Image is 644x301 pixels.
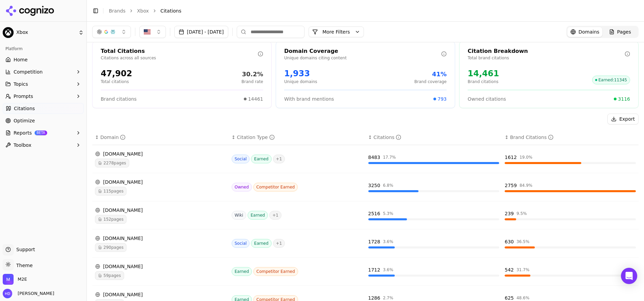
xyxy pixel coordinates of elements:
[3,27,14,38] img: Xbox
[273,155,285,163] span: + 1
[109,8,125,14] a: Brands
[505,266,514,273] div: 542
[3,54,84,65] a: Home
[516,211,527,216] div: 9.5 %
[468,79,499,84] p: Brand citations
[248,96,263,102] span: 14461
[366,130,502,145] th: totalCitationCount
[383,155,396,160] div: 17.7 %
[95,235,226,242] div: [DOMAIN_NAME]
[101,96,137,102] span: Brand citations
[248,211,268,220] span: Earned
[232,239,250,248] span: Social
[14,142,32,148] span: Toolbox
[468,96,506,102] span: Owned citations
[241,69,263,79] div: 30.2%
[520,155,532,160] div: 19.0 %
[592,76,630,84] span: Earned : 11345
[505,182,517,189] div: 2759
[95,179,226,185] div: [DOMAIN_NAME]
[368,154,380,161] div: 8483
[95,207,226,214] div: [DOMAIN_NAME]
[95,215,126,224] span: 152 pages
[617,28,631,35] span: Pages
[14,105,35,112] span: Citations
[14,81,28,87] span: Topics
[14,246,35,253] span: Support
[368,134,500,141] div: ↕Citations
[3,115,84,126] a: Optimize
[505,134,636,141] div: ↕Brand Citations
[437,96,447,102] span: 793
[309,26,364,37] button: More Filters
[516,239,529,244] div: 36.5 %
[232,267,252,276] span: Earned
[373,134,401,141] div: Citations
[3,43,84,54] div: Platform
[100,134,125,141] div: Domain
[3,66,84,77] button: Competition
[232,134,363,141] div: ↕Citation Type
[95,134,226,141] div: ↕Domain
[284,47,441,55] div: Domain Coverage
[95,159,129,167] span: 2278 pages
[92,130,229,145] th: domain
[368,266,380,273] div: 1712
[269,211,281,220] span: + 1
[14,129,32,136] span: Reports
[383,183,393,188] div: 6.8 %
[383,211,393,216] div: 5.3 %
[3,289,12,298] img: Hakan Degirmenci
[95,263,226,270] div: [DOMAIN_NAME]
[502,130,639,145] th: brandCitationCount
[505,154,517,161] div: 1612
[101,55,258,61] p: Citations across all sources
[510,134,553,141] div: Brand Citations
[241,79,263,84] p: Brand rate
[3,289,54,298] button: Open user button
[144,28,151,35] img: United States
[251,239,271,248] span: Earned
[505,238,514,245] div: 630
[284,68,317,79] div: 1,933
[383,267,393,273] div: 3.6 %
[520,183,532,188] div: 84.9 %
[95,243,126,252] span: 290 pages
[95,271,124,280] span: 59 pages
[3,140,84,150] button: Toolbox
[174,26,228,38] button: [DATE] - [DATE]
[3,91,84,102] button: Prompts
[237,134,274,141] div: Citation Type
[160,7,181,14] span: Citations
[468,68,499,79] div: 14,461
[95,187,126,196] span: 115 pages
[579,28,600,35] span: Domains
[14,117,35,124] span: Optimize
[368,238,380,245] div: 1728
[253,183,298,192] span: Competitor Earned
[3,103,84,114] a: Citations
[14,93,33,100] span: Prompts
[35,131,47,135] span: BETA
[3,274,14,285] img: M2E
[505,210,514,217] div: 239
[383,295,393,301] div: 2.7 %
[14,68,43,75] span: Competition
[607,114,639,124] button: Export
[232,211,246,220] span: Wiki
[229,130,366,145] th: citationTypes
[368,182,380,189] div: 3250
[3,127,84,138] button: ReportsBETA
[273,239,285,248] span: + 1
[621,268,637,284] div: Open Intercom Messenger
[468,55,625,61] p: Total brand citations
[253,267,298,276] span: Competitor Earned
[3,79,84,89] button: Topics
[137,7,149,14] a: Xbox
[284,55,441,61] p: Unique domains citing content
[414,79,447,84] p: Brand coverage
[18,276,27,282] span: M2E
[284,79,317,84] p: Unique domains
[101,79,132,84] p: Total citations
[16,29,76,36] span: Xbox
